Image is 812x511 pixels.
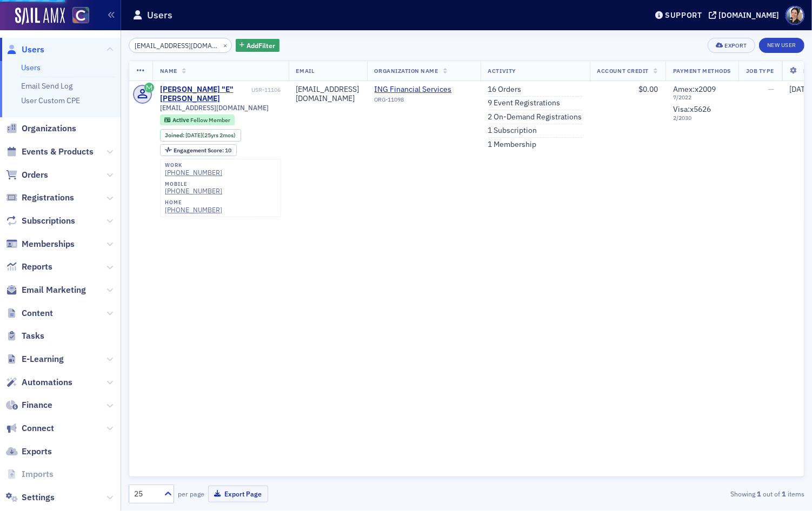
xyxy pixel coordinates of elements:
a: Active Fellow Member [164,117,230,124]
a: User Custom CPE [21,96,80,105]
a: 2 On-Demand Registrations [488,112,582,122]
a: Memberships [6,238,75,250]
span: Name [160,67,177,75]
a: E-Learning [6,353,64,365]
span: Registrations [22,192,74,204]
span: Email [296,67,315,75]
span: Fellow Member [190,116,230,124]
span: Organizations [22,123,76,135]
div: ORG-11098 [375,96,473,107]
span: [DATE] [185,131,202,139]
a: [PHONE_NUMBER] [165,169,222,177]
span: — [768,84,774,94]
button: AddFilter [236,39,280,52]
span: Events & Products [22,146,94,158]
a: 16 Orders [488,85,522,95]
span: Email Marketing [22,284,86,296]
a: New User [759,38,804,53]
button: Export [708,38,755,53]
span: Profile [786,6,804,25]
span: Settings [22,492,55,503]
div: [EMAIL_ADDRESS][DOMAIN_NAME] [296,85,360,104]
span: Visa : x5626 [673,104,711,114]
a: Tasks [6,330,44,342]
a: Reports [6,261,52,273]
a: 1 Membership [488,140,537,150]
a: [PHONE_NUMBER] [165,206,222,214]
span: Automations [22,376,72,388]
a: Finance [6,399,52,411]
span: E-Learning [22,353,64,365]
div: Export [725,43,747,49]
a: Connect [6,422,54,434]
span: Engagement Score : [174,146,225,154]
span: Exports [22,446,52,458]
span: [DATE] [789,84,811,94]
div: Showing out of items [587,489,804,499]
div: Active: Active: Fellow Member [160,115,235,125]
span: Finance [22,399,52,411]
div: Support [665,10,702,20]
div: Joined: 2000-07-31 00:00:00 [160,129,241,141]
span: Reports [22,261,52,273]
span: Joined : [165,132,185,139]
strong: 1 [755,489,763,499]
div: USR-11106 [252,86,281,93]
input: Search… [129,38,232,53]
h1: Users [147,9,172,22]
a: Registrations [6,192,74,204]
img: SailAMX [72,7,89,24]
a: 9 Event Registrations [488,98,561,108]
span: Active [172,116,190,124]
span: Amex : x2009 [673,84,716,94]
div: 10 [174,147,231,153]
a: Content [6,307,53,319]
span: Payment Methods [673,67,731,75]
span: 7 / 2022 [673,94,731,101]
a: Subscriptions [6,215,75,227]
div: Engagement Score: 10 [160,144,237,156]
span: Memberships [22,238,75,250]
a: Users [6,44,44,56]
span: Activity [488,67,516,75]
a: Settings [6,492,55,503]
a: Users [21,63,41,72]
a: Imports [6,468,54,480]
a: Events & Products [6,146,94,158]
span: Content [22,307,53,319]
a: [PERSON_NAME] "E" [PERSON_NAME] [160,85,250,104]
div: home [165,199,222,206]
span: Job Type [746,67,774,75]
span: Users [22,44,44,56]
div: work [165,162,222,169]
a: Organizations [6,123,76,135]
div: [DOMAIN_NAME] [718,10,779,20]
button: Export Page [208,486,268,502]
span: Imports [22,468,54,480]
a: [PHONE_NUMBER] [165,187,222,195]
strong: 1 [780,489,788,499]
span: 2 / 2030 [673,115,731,122]
img: SailAMX [15,8,65,25]
span: Account Credit [597,67,649,75]
span: Tasks [22,330,44,342]
a: Automations [6,376,72,388]
label: per page [178,489,204,499]
span: Add Filter [247,41,275,50]
div: 25 [134,488,158,500]
span: Connect [22,422,54,434]
a: Email Marketing [6,284,86,296]
a: ING Financial Services [375,85,473,95]
div: (25yrs 2mos) [185,132,236,139]
button: [DOMAIN_NAME] [709,11,783,19]
button: × [221,40,230,50]
span: [EMAIL_ADDRESS][DOMAIN_NAME] [160,104,269,112]
a: View Homepage [65,7,89,25]
div: mobile [165,181,222,187]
